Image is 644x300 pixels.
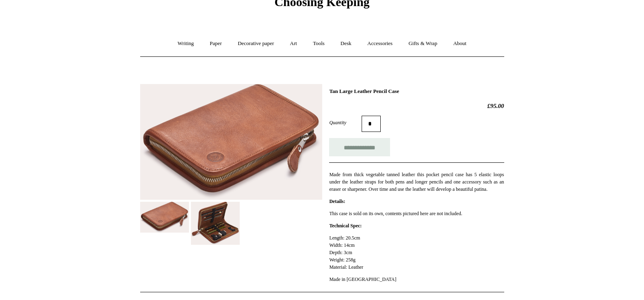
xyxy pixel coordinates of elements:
a: Desk [333,33,359,54]
a: About [446,33,474,54]
a: Art [283,33,304,54]
img: Tan Large Leather Pencil Case [140,84,322,200]
p: Length: 20.5cm Width: 14cm Depth: 3cm Weight: 258g Material: Leather [329,234,504,271]
strong: Technical Spec: [329,223,362,229]
a: Gifts & Wrap [401,33,445,54]
img: Tan Large Leather Pencil Case [191,202,240,245]
p: Made in [GEOGRAPHIC_DATA] [329,276,504,283]
label: Quantity [329,119,362,126]
a: Paper [202,33,229,54]
a: Choosing Keeping [274,2,369,7]
a: Tools [306,33,332,54]
a: Decorative paper [230,33,281,54]
img: Tan Large Leather Pencil Case [140,202,189,233]
a: Writing [170,33,201,54]
h1: Tan Large Leather Pencil Case [329,88,504,95]
a: Accessories [360,33,400,54]
p: This case is sold on its own, contents pictured here are not included. [329,210,504,217]
h2: £95.00 [329,102,504,110]
strong: Details: [329,199,345,204]
p: Made from thick vegetable tanned leather this pocket pencil case has 5 elastic loops under the le... [329,171,504,193]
